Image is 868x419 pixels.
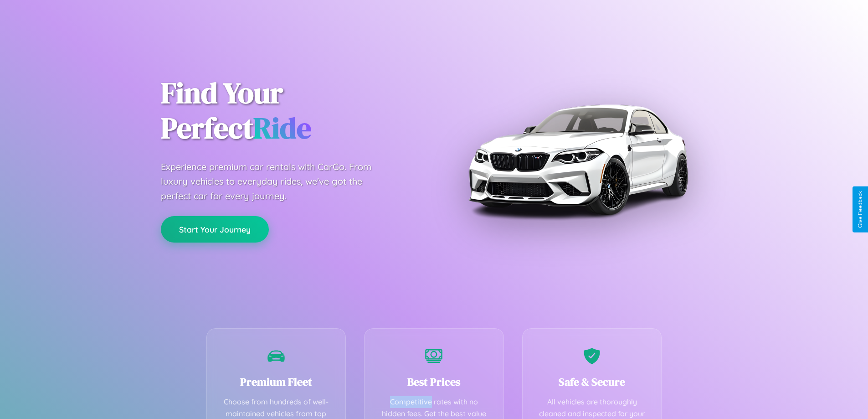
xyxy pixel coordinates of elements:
button: Start Your Journey [161,216,269,243]
h3: Premium Fleet [221,374,332,389]
div: Give Feedback [857,191,863,228]
img: Premium BMW car rental vehicle [464,46,692,274]
span: Ride [253,108,311,148]
h1: Find Your Perfect [161,76,421,146]
h3: Safe & Secure [536,374,648,389]
h3: Best Prices [378,374,490,389]
p: Experience premium car rentals with CarGo. From luxury vehicles to everyday rides, we've got the ... [161,160,389,203]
